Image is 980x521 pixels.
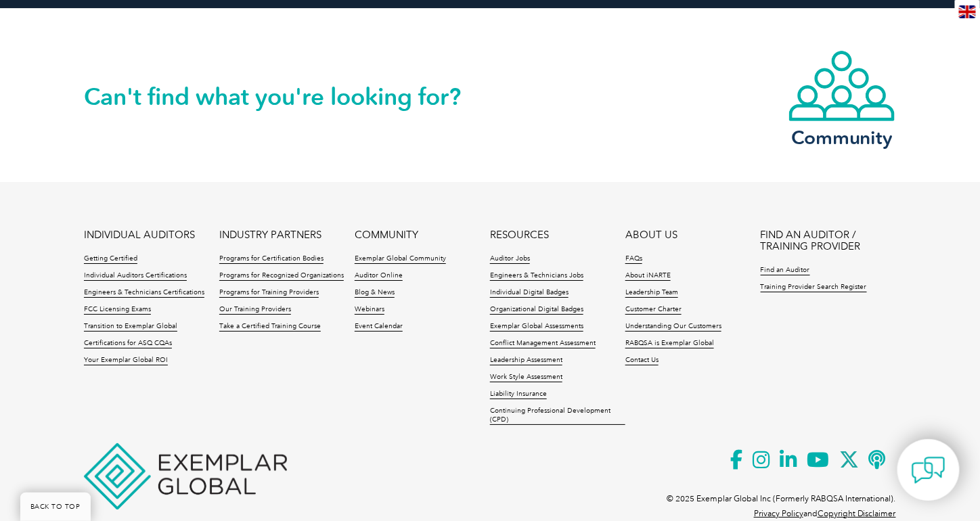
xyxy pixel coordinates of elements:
a: Our Training Providers [219,305,291,315]
a: Engineers & Technicians Jobs [490,271,583,281]
a: Transition to Exemplar Global [84,322,177,332]
a: Engineers & Technicians Certifications [84,288,204,298]
a: Event Calendar [355,322,403,332]
a: Programs for Recognized Organizations [219,271,344,281]
a: INDUSTRY PARTNERS [219,229,321,241]
a: BACK TO TOP [20,493,91,521]
a: Exemplar Global Community [355,254,446,264]
a: Work Style Assessment [490,373,562,382]
a: Conflict Management Assessment [490,339,596,348]
h3: Community [788,129,896,146]
a: Certifications for ASQ CQAs [84,339,172,348]
a: RABQSA is Exemplar Global [625,339,714,348]
img: Exemplar Global [84,443,287,509]
a: Liability Insurance [490,390,547,399]
a: Webinars [355,305,384,315]
a: Organizational Digital Badges [490,305,583,315]
a: FAQs [625,254,642,264]
p: © 2025 Exemplar Global Inc (Formerly RABQSA International). [667,491,896,506]
a: ABOUT US [625,229,677,241]
p: and [754,506,896,521]
a: Blog & News [355,288,395,298]
a: Find an Auditor [761,266,810,275]
a: Individual Auditors Certifications [84,271,187,281]
a: FIND AN AUDITOR / TRAINING PROVIDER [761,229,896,252]
a: Programs for Training Providers [219,288,319,298]
h2: Can't find what you're looking for? [84,86,490,108]
a: Programs for Certification Bodies [219,254,324,264]
a: Individual Digital Badges [490,288,569,298]
a: Customer Charter [625,305,682,315]
img: en [959,5,976,18]
img: icon-community.webp [788,49,896,122]
a: Auditor Online [355,271,403,281]
a: Contact Us [625,356,659,365]
a: Continuing Professional Development (CPD) [490,407,625,425]
img: contact-chat.png [912,453,945,487]
a: About iNARTE [625,271,671,281]
a: Leadership Assessment [490,356,562,365]
a: Auditor Jobs [490,254,530,264]
a: Copyright Disclaimer [818,509,896,518]
a: FCC Licensing Exams [84,305,151,315]
a: Exemplar Global Assessments [490,322,583,332]
a: Community [788,49,896,146]
a: RESOURCES [490,229,549,241]
a: Understanding Our Customers [625,322,721,332]
a: Take a Certified Training Course [219,322,321,332]
a: Training Provider Search Register [761,283,867,292]
a: Your Exemplar Global ROI [84,356,168,365]
a: COMMUNITY [355,229,418,241]
a: Getting Certified [84,254,137,264]
a: Privacy Policy [754,509,803,518]
a: Leadership Team [625,288,678,298]
a: INDIVIDUAL AUDITORS [84,229,195,241]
